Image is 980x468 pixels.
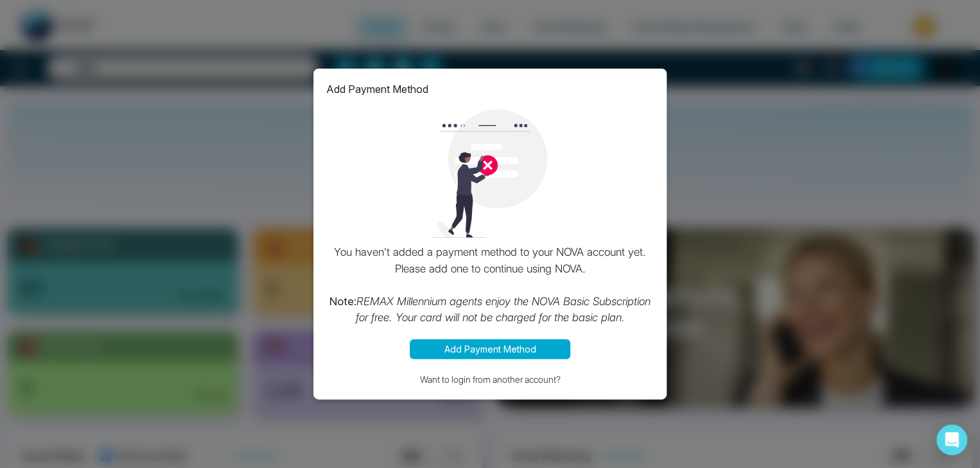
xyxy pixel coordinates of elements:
button: Add Payment Method [410,339,570,359]
p: You haven't added a payment method to your NOVA account yet. Please add one to continue using NOVA. [326,244,654,326]
img: loading [426,110,554,238]
div: Open Intercom Messenger [936,424,967,455]
button: Want to login from another account? [326,372,654,387]
p: Add Payment Method [326,81,428,97]
i: REMAX Millennium agents enjoy the NOVA Basic Subscription for free. Your card will not be charged... [356,295,651,324]
strong: Note: [329,295,356,308]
